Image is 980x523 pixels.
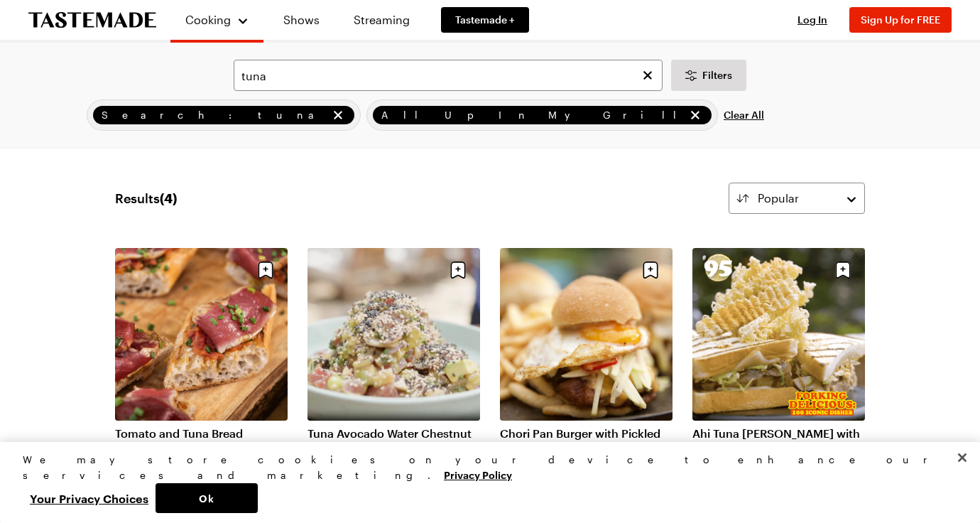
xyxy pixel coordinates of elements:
span: Cooking [185,13,231,26]
a: Tomato and Tuna Bread [115,426,288,441]
button: Save recipe [445,257,472,284]
a: Tastemade + [441,7,529,33]
button: Desktop filters [671,60,746,91]
button: Popular [729,183,865,214]
button: remove Search: tuna [330,107,346,123]
button: Sign Up for FREE [849,7,952,33]
button: remove All Up In My Grill [687,107,703,123]
button: Clear search [640,68,655,83]
a: To Tastemade Home Page [28,12,156,28]
button: Save recipe [252,257,279,284]
span: Search: tuna [102,107,327,123]
button: Log In [784,13,841,27]
button: Save recipe [637,257,664,284]
span: Results [115,188,177,208]
span: All Up In My Grill [381,107,685,123]
div: Privacy [23,452,945,513]
span: ( 4 ) [160,190,177,206]
button: Close [947,442,978,473]
span: Log In [797,14,827,26]
button: Save recipe [829,257,856,284]
button: Clear All [724,99,764,131]
div: We may store cookies on your device to enhance our services and marketing. [23,452,945,483]
a: Tuna Avocado Water Chestnut Poke [307,426,480,455]
span: Sign Up for FREE [861,14,940,26]
button: Ok [156,483,258,513]
button: Your Privacy Choices [23,483,156,513]
a: More information about your privacy, opens in a new tab [444,468,512,481]
span: Clear All [724,108,764,122]
a: Chori Pan Burger with Pickled [PERSON_NAME], [PERSON_NAME] and Fried Egg [500,426,673,455]
span: Filters [702,68,732,82]
span: Tastemade + [455,13,515,27]
span: Popular [758,190,799,207]
button: Cooking [185,6,249,34]
a: Ahi Tuna [PERSON_NAME] with [PERSON_NAME] [PERSON_NAME] Ramen Snacks [692,426,865,455]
